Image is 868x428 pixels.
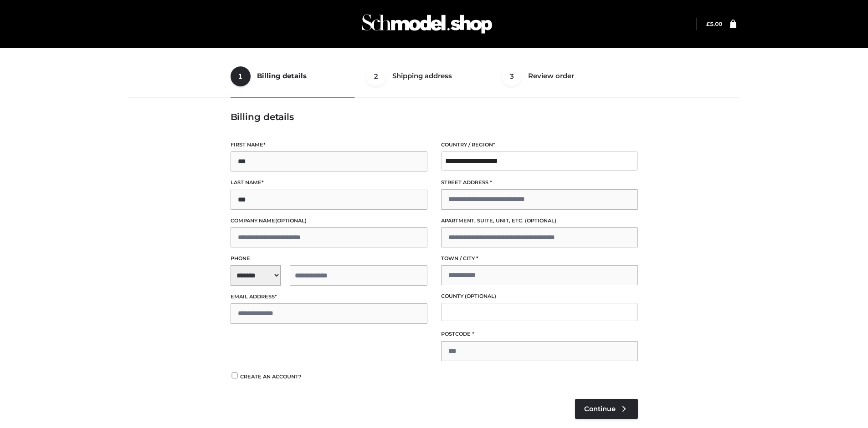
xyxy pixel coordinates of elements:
[441,330,638,338] label: Postcode
[359,6,495,42] img: Schmodel Admin 964
[525,217,556,224] span: (optional)
[441,217,638,225] label: Apartment, suite, unit, etc.
[465,293,496,299] span: (optional)
[706,20,710,27] span: £
[231,292,427,301] label: Email address
[231,111,638,122] h3: Billing details
[584,405,616,413] span: Continue
[441,141,638,149] label: Country / Region
[231,217,427,225] label: Company name
[231,141,427,149] label: First name
[240,373,302,380] span: Create an account?
[706,20,722,27] bdi: 5.00
[441,178,638,187] label: Street address
[706,20,722,27] a: £5.00
[275,217,307,224] span: (optional)
[231,178,427,187] label: Last name
[231,254,427,263] label: Phone
[575,399,638,419] a: Continue
[441,292,638,301] label: County
[231,373,239,378] input: Create an account?
[441,254,638,263] label: Town / City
